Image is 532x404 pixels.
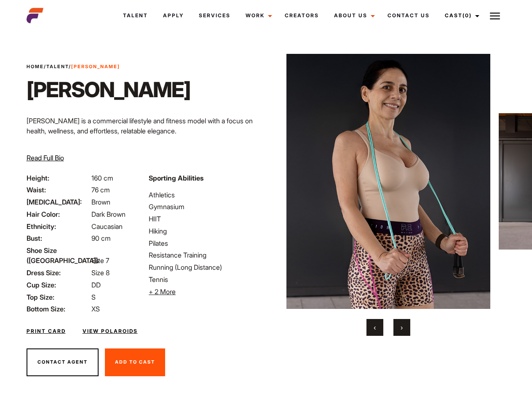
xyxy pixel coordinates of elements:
[27,327,66,335] a: Print Card
[401,323,403,332] span: Next
[490,11,500,21] img: Burger icon
[27,143,261,173] p: Through her modeling and wellness brand, HEAL, she inspires others on their wellness journeys—cha...
[27,233,90,243] span: Bust:
[149,262,261,272] li: Running (Long Distance)
[374,323,376,332] span: Previous
[27,77,190,102] h1: [PERSON_NAME]
[462,12,472,19] span: (0)
[149,226,261,236] li: Hiking
[91,174,113,182] span: 160 cm
[91,281,101,289] span: DD
[149,174,203,182] strong: Sporting Abilities
[91,210,126,218] span: Dark Brown
[46,64,69,69] a: Talent
[149,287,176,296] span: + 2 More
[27,292,90,302] span: Top Size:
[91,234,111,242] span: 90 cm
[27,245,90,266] span: Shoe Size ([GEOGRAPHIC_DATA]):
[83,327,138,335] a: View Polaroids
[115,4,155,27] a: Talent
[91,268,110,277] span: Size 8
[71,64,120,69] strong: [PERSON_NAME]
[326,4,380,27] a: About Us
[27,153,64,163] button: Read Full Bio
[27,197,90,207] span: [MEDICAL_DATA]:
[191,4,238,27] a: Services
[27,221,90,231] span: Ethnicity:
[27,348,99,376] button: Contact Agent
[91,198,110,206] span: Brown
[91,186,110,194] span: 76 cm
[27,304,90,314] span: Bottom Size:
[27,116,261,136] p: [PERSON_NAME] is a commercial lifestyle and fitness model with a focus on health, wellness, and e...
[149,250,261,260] li: Resistance Training
[27,7,43,24] img: cropped-aefm-brand-fav-22-square.png
[149,238,261,248] li: Pilates
[27,185,90,195] span: Waist:
[27,209,90,219] span: Hair Color:
[27,280,90,290] span: Cup Size:
[27,63,120,70] span: / /
[27,154,64,162] span: Read Full Bio
[27,268,90,278] span: Dress Size:
[91,222,123,231] span: Caucasian
[238,4,277,27] a: Work
[437,4,484,27] a: Cast(0)
[149,214,261,224] li: HIIT
[27,64,44,69] a: Home
[380,4,437,27] a: Contact Us
[149,202,261,212] li: Gymnasium
[91,305,100,313] span: XS
[149,190,261,200] li: Athletics
[105,348,165,376] button: Add To Cast
[155,4,191,27] a: Apply
[149,274,261,284] li: Tennis
[115,359,155,365] span: Add To Cast
[91,293,96,301] span: S
[91,256,109,265] span: Size 7
[277,4,326,27] a: Creators
[27,173,90,183] span: Height:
